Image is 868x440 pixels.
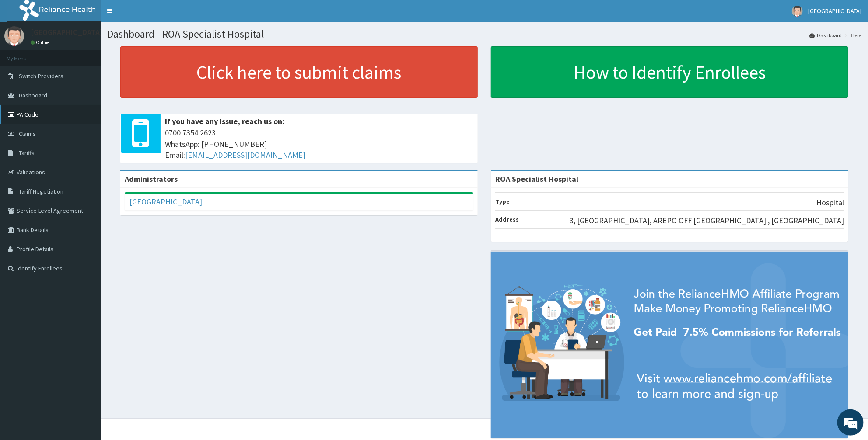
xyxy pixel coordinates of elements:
[570,215,844,226] p: 3, [GEOGRAPHIC_DATA], AREPO OFF [GEOGRAPHIC_DATA] , [GEOGRAPHIC_DATA]
[495,197,510,205] b: Type
[808,7,861,15] span: [GEOGRAPHIC_DATA]
[51,110,121,198] span: We're online!
[495,174,578,184] strong: ROA Specialist Hospital
[31,39,52,45] a: Online
[4,26,24,46] img: User Image
[125,174,178,184] b: Administrators
[19,72,63,80] span: Switch Providers
[120,46,478,98] a: Click here to submit claims
[45,49,147,60] div: Chat with us now
[809,31,842,39] a: Dashboard
[143,4,164,25] div: Minimize live chat window
[491,252,848,439] img: provider-team-banner.png
[843,31,861,39] li: Here
[495,215,519,223] b: Address
[19,187,63,195] span: Tariff Negotiation
[491,46,848,98] a: How to Identify Enrollees
[19,91,47,99] span: Dashboard
[107,28,861,40] h1: Dashboard - ROA Specialist Hospital
[792,6,803,17] img: User Image
[4,239,167,269] textarea: Type your message and hit 'Enter'
[165,116,284,126] b: If you have any issue, reach us on:
[165,127,473,161] span: 0700 7354 2623 WhatsApp: [PHONE_NUMBER] Email:
[129,197,202,207] a: [GEOGRAPHIC_DATA]
[19,130,36,138] span: Claims
[19,149,35,157] span: Tariffs
[816,197,844,208] p: Hospital
[31,28,103,36] p: [GEOGRAPHIC_DATA]
[16,44,35,66] img: d_794563401_company_1708531726252_794563401
[185,150,305,160] a: [EMAIL_ADDRESS][DOMAIN_NAME]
